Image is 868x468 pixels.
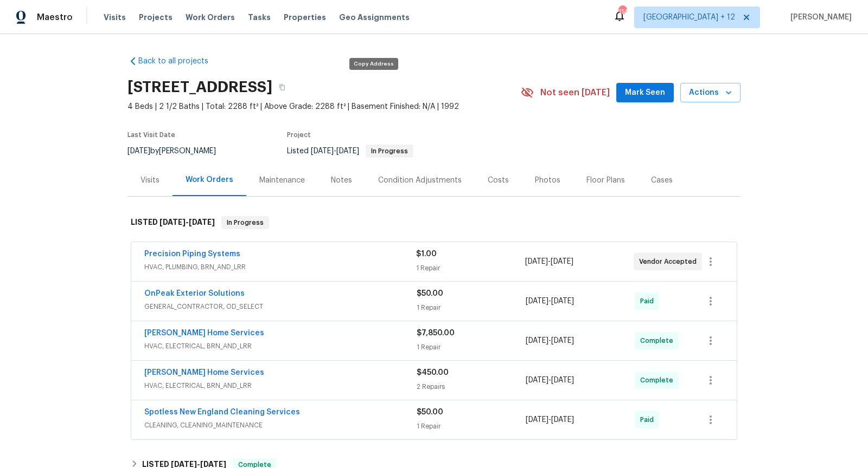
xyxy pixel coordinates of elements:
[416,250,437,258] span: $1.00
[525,256,573,267] span: -
[616,83,674,103] button: Mark Seen
[551,337,574,344] span: [DATE]
[159,218,186,226] span: [DATE]
[417,408,443,416] span: $50.00
[551,297,574,305] span: [DATE]
[525,258,548,265] span: [DATE]
[144,380,417,391] span: HVAC, ELECTRICAL, BRN_AND_LRR
[417,369,449,376] span: $450.00
[526,375,574,386] span: -
[378,175,462,186] div: Condition Adjustments
[336,147,359,155] span: [DATE]
[144,341,417,352] span: HVAC, ELECTRICAL, BRN_AND_LRR
[144,329,264,337] a: [PERSON_NAME] Home Services
[640,335,678,346] span: Complete
[417,329,455,337] span: $7,850.00
[127,56,232,67] a: Back to all projects
[689,86,732,100] span: Actions
[144,420,417,431] span: CLEANING, CLEANING_MAINTENANCE
[186,174,233,185] div: Work Orders
[339,12,410,23] span: Geo Assignments
[551,258,573,265] span: [DATE]
[526,297,548,305] span: [DATE]
[104,12,126,23] span: Visits
[311,147,359,155] span: -
[526,416,548,424] span: [DATE]
[287,132,311,138] span: Project
[131,216,215,229] h6: LISTED
[417,302,526,313] div: 1 Repair
[127,82,272,93] h2: [STREET_ADDRESS]
[640,296,658,307] span: Paid
[171,460,226,468] span: -
[417,421,526,432] div: 1 Repair
[259,175,305,186] div: Maintenance
[417,290,443,297] span: $50.00
[526,335,574,346] span: -
[311,147,334,155] span: [DATE]
[144,290,245,297] a: OnPeak Exterior Solutions
[222,217,268,228] span: In Progress
[551,376,574,384] span: [DATE]
[331,175,352,186] div: Notes
[540,87,610,98] span: Not seen [DATE]
[618,6,626,17] div: 114
[551,416,574,424] span: [DATE]
[417,342,526,353] div: 1 Repair
[144,262,416,272] span: HVAC, PLUMBING, BRN_AND_LRR
[526,337,548,344] span: [DATE]
[640,414,658,425] span: Paid
[186,12,235,23] span: Work Orders
[159,218,215,226] span: -
[526,376,548,384] span: [DATE]
[144,369,264,376] a: [PERSON_NAME] Home Services
[127,205,741,240] div: LISTED [DATE]-[DATE]In Progress
[535,175,560,186] div: Photos
[127,147,150,155] span: [DATE]
[144,301,417,312] span: GENERAL_CONTRACTOR, OD_SELECT
[144,250,240,258] a: Precision Piping Systems
[640,375,678,386] span: Complete
[248,14,271,21] span: Tasks
[144,408,300,416] a: Spotless New England Cleaning Services
[417,381,526,392] div: 2 Repairs
[284,12,326,23] span: Properties
[127,101,521,112] span: 4 Beds | 2 1/2 Baths | Total: 2288 ft² | Above Grade: 2288 ft² | Basement Finished: N/A | 1992
[171,460,197,468] span: [DATE]
[367,148,412,154] span: In Progress
[287,147,413,155] span: Listed
[127,132,175,138] span: Last Visit Date
[139,12,173,23] span: Projects
[141,175,159,186] div: Visits
[488,175,509,186] div: Costs
[625,86,665,100] span: Mark Seen
[37,12,73,23] span: Maestro
[651,175,673,186] div: Cases
[127,145,229,158] div: by [PERSON_NAME]
[526,296,574,307] span: -
[639,256,701,267] span: Vendor Accepted
[643,12,735,23] span: [GEOGRAPHIC_DATA] + 12
[200,460,226,468] span: [DATE]
[526,414,574,425] span: -
[189,218,215,226] span: [DATE]
[786,12,852,23] span: [PERSON_NAME]
[680,83,741,103] button: Actions
[586,175,625,186] div: Floor Plans
[416,263,525,274] div: 1 Repair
